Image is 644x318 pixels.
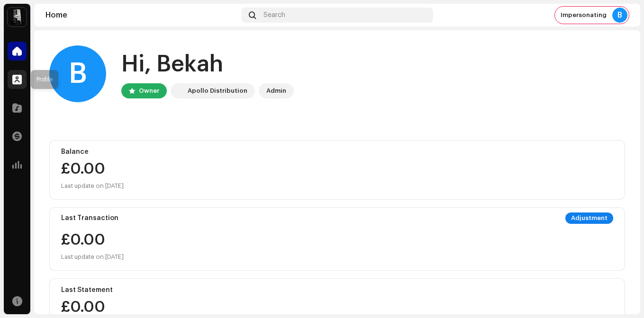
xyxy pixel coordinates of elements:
[565,212,613,224] div: Adjustment
[139,85,159,97] div: Owner
[49,140,625,200] re-o-card-value: Balance
[61,148,613,156] div: Balance
[61,180,613,192] div: Last update on [DATE]
[266,85,286,97] div: Admin
[61,214,118,222] div: Last Transaction
[172,85,184,97] img: 28cd5e4f-d8b3-4e3e-9048-38ae6d8d791a
[188,85,247,97] div: Apollo Distribution
[561,11,607,19] span: Impersonating
[8,8,27,26] img: 28cd5e4f-d8b3-4e3e-9048-38ae6d8d791a
[45,11,237,19] div: Home
[61,286,613,294] div: Last Statement
[61,251,124,263] div: Last update on [DATE]
[49,45,106,102] div: B
[121,49,294,79] div: Hi, Bekah
[263,11,285,19] span: Search
[612,8,627,23] div: B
